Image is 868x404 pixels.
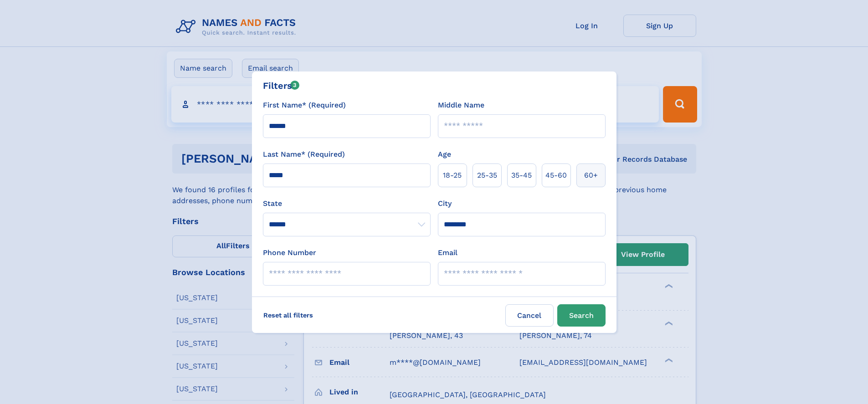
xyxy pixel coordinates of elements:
label: Middle Name [438,100,484,111]
label: Phone Number [263,247,316,258]
label: Last Name* (Required) [263,149,345,160]
span: 18‑25 [443,170,462,181]
span: 35‑45 [511,170,532,181]
label: Age [438,149,451,160]
label: Reset all filters [257,304,319,326]
label: First Name* (Required) [263,100,346,111]
label: State [263,198,431,209]
span: 60+ [584,170,598,181]
label: Email [438,247,457,258]
label: Cancel [505,304,554,327]
span: 45‑60 [545,170,567,181]
span: 25‑35 [477,170,497,181]
label: City [438,198,452,209]
button: Search [557,304,606,327]
div: Filters [263,79,300,92]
